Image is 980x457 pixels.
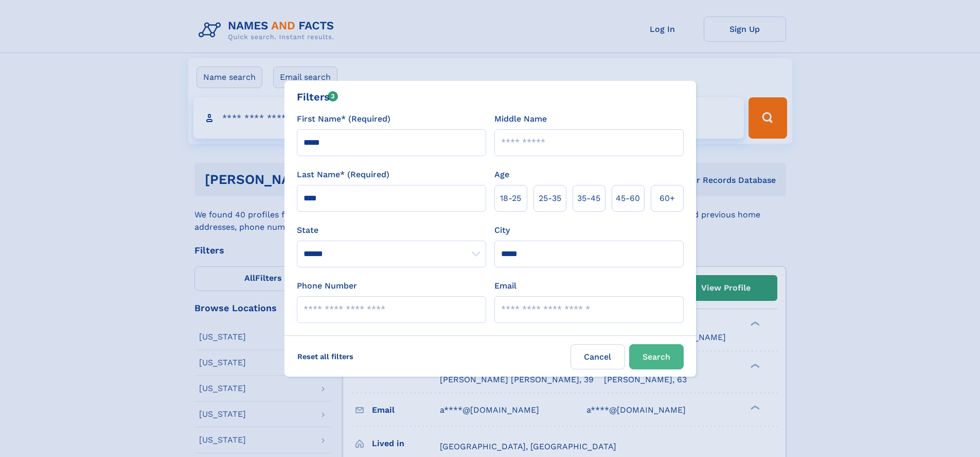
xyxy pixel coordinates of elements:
[571,344,625,369] label: Cancel
[297,280,357,292] label: Phone Number
[297,168,389,181] label: Last Name* (Required)
[494,113,547,125] label: Middle Name
[297,224,486,236] label: State
[629,344,684,369] button: Search
[494,280,516,292] label: Email
[297,89,338,105] div: Filters
[297,113,390,125] label: First Name* (Required)
[291,344,360,369] label: Reset all filters
[539,192,561,205] span: 25‑35
[500,192,521,205] span: 18‑25
[616,192,640,205] span: 45‑60
[660,192,675,205] span: 60+
[494,168,509,181] label: Age
[577,192,600,205] span: 35‑45
[494,224,510,236] label: City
